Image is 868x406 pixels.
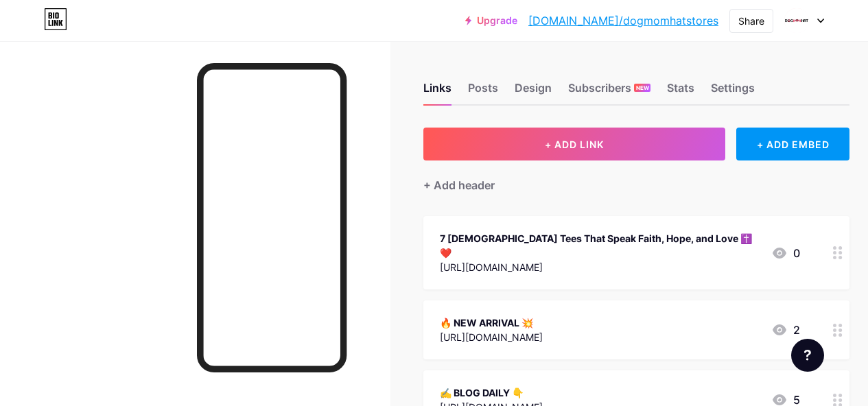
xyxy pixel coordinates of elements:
div: Stats [667,80,694,104]
div: [URL][DOMAIN_NAME] [440,260,760,274]
div: 🔥 NEW ARRIVAL 💥 [440,315,543,330]
button: + ADD LINK [423,128,725,160]
img: Dog Mom Hat [784,8,810,34]
div: Settings [711,80,755,104]
div: + ADD EMBED [736,128,849,160]
div: Design [515,80,552,104]
div: Posts [468,80,498,104]
a: Upgrade [465,15,517,26]
div: ✍ BLOG DAILY 👇 [440,385,543,400]
div: Links [423,80,451,104]
span: + ADD LINK [545,139,604,150]
a: [DOMAIN_NAME]/dogmomhatstores [528,12,718,29]
div: 2 [771,322,800,338]
div: 7 [DEMOGRAPHIC_DATA] Tees That Speak Faith, Hope, and Love ✝️❤️ [440,231,760,260]
div: 0 [771,245,800,261]
div: [URL][DOMAIN_NAME] [440,330,543,344]
div: + Add header [423,177,495,193]
span: NEW [636,84,649,92]
div: Share [738,14,764,28]
div: Subscribers [568,80,650,104]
